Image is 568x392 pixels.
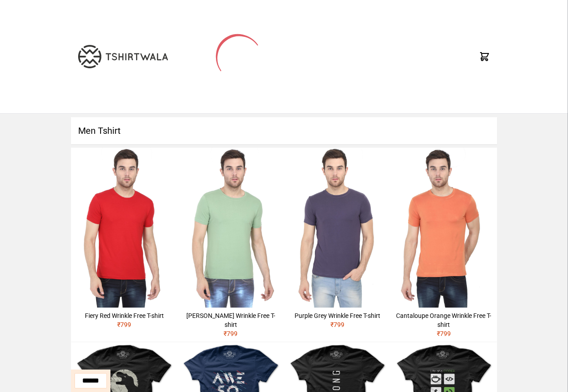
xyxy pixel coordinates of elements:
[71,148,177,308] img: 4M6A2225.jpg
[117,321,131,328] span: ₹ 799
[284,148,391,333] a: Purple Grey Wrinkle Free T-shirt₹799
[71,117,497,144] h1: Men Tshirt
[437,330,451,337] span: ₹ 799
[284,148,391,308] img: 4M6A2168.jpg
[71,148,177,333] a: Fiery Red Wrinkle Free T-shirt₹799
[224,330,238,337] span: ₹ 799
[177,148,284,342] a: [PERSON_NAME] Wrinkle Free T-shirt₹799
[391,148,497,308] img: 4M6A2241.jpg
[181,311,280,329] div: [PERSON_NAME] Wrinkle Free T-shirt
[177,148,284,308] img: 4M6A2211.jpg
[394,311,493,329] div: Cantaloupe Orange Wrinkle Free T-shirt
[330,321,344,328] span: ₹ 799
[391,148,497,342] a: Cantaloupe Orange Wrinkle Free T-shirt₹799
[78,45,168,68] img: TW-LOGO-400-104.png
[288,311,387,320] div: Purple Grey Wrinkle Free T-shirt
[75,311,174,320] div: Fiery Red Wrinkle Free T-shirt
